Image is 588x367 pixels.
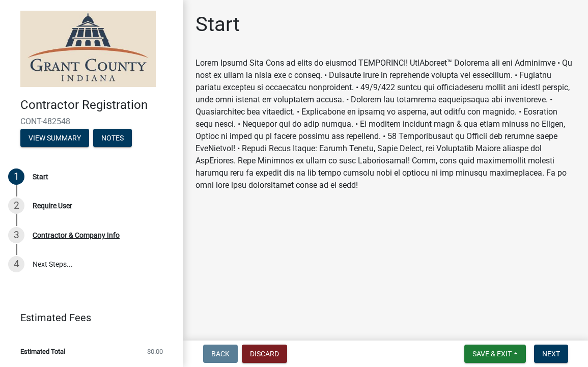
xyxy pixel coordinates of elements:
span: CONT-482548 [20,117,163,126]
div: 1 [8,168,24,185]
button: View Summary [20,129,89,147]
h1: Start [195,12,240,37]
div: Contractor & Company Info [33,232,120,239]
button: Back [203,345,238,363]
wm-modal-confirm: Summary [20,134,89,143]
div: Lorem Ipsumd Sita Cons ad elits do eiusmod TEMPORINCI! UtlAboreet™ Dolorema ali eni Adminimve • Q... [195,57,576,191]
span: Next [542,350,560,358]
div: Require User [33,202,72,209]
a: Estimated Fees [8,307,167,328]
div: Start [33,173,48,180]
img: Grant County, Indiana [20,11,156,87]
div: 4 [8,256,24,272]
span: Save & Exit [472,350,512,358]
span: Back [211,350,230,358]
div: 3 [8,227,24,243]
div: 2 [8,197,24,214]
button: Notes [93,129,132,147]
span: Estimated Total [20,348,65,355]
h4: Contractor Registration [20,98,175,112]
button: Discard [242,345,287,363]
button: Save & Exit [464,345,526,363]
span: $0.00 [147,348,163,355]
button: Next [534,345,568,363]
wm-modal-confirm: Notes [93,134,132,143]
